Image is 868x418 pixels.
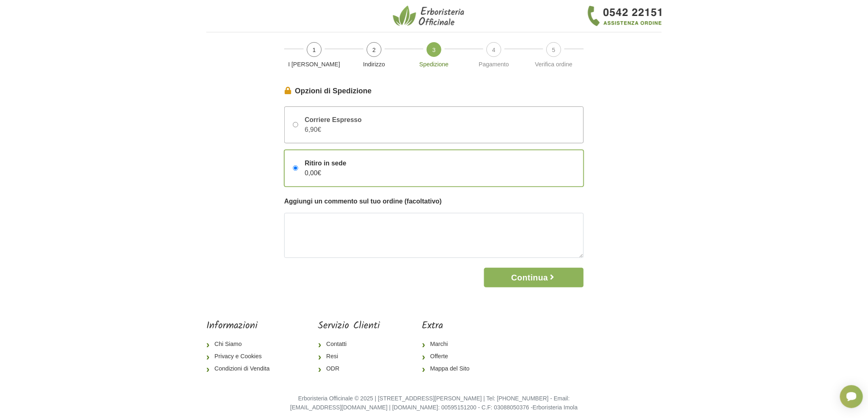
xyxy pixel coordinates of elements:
small: Erboristeria Officinale © 2025 | [STREET_ADDRESS][PERSON_NAME] | Tel: [PHONE_NUMBER] - Email: [EM... [290,395,578,411]
button: Continua [484,268,584,287]
p: I [PERSON_NAME] [288,60,341,69]
img: Erboristeria Officinale [393,5,467,27]
a: Mappa del Sito [422,363,476,375]
h5: Servizio Clienti [318,320,380,332]
div: 0,00€ [298,158,346,178]
input: Ritiro in sede0,00€ [293,165,298,171]
p: Spedizione [407,60,461,69]
a: ODR [318,363,380,375]
span: 1 [307,42,322,57]
a: Privacy e Cookies [206,350,276,363]
input: Corriere Espresso6,90€ [293,122,298,127]
a: Condizioni di Vendita [206,363,276,375]
strong: Aggiungi un commento sul tuo ordine (facoltativo) [284,198,442,205]
legend: Opzioni di Spedizione [284,86,584,97]
span: Corriere Espresso [305,115,362,125]
div: 6,90€ [298,115,362,135]
a: Marchi [422,338,476,350]
p: Indirizzo [347,60,401,69]
a: Resi [318,350,380,363]
h5: Extra [422,320,476,332]
a: Contatti [318,338,380,350]
h5: Informazioni [206,320,276,332]
a: Chi Siamo [206,338,276,350]
a: Erboristeria Imola [533,404,578,411]
a: Offerte [422,350,476,363]
iframe: fb:page Facebook Social Plugin [518,320,662,349]
span: 2 [367,42,381,57]
span: 3 [427,42,441,57]
iframe: Smartsupp widget button [840,385,863,408]
span: Ritiro in sede [305,158,346,168]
